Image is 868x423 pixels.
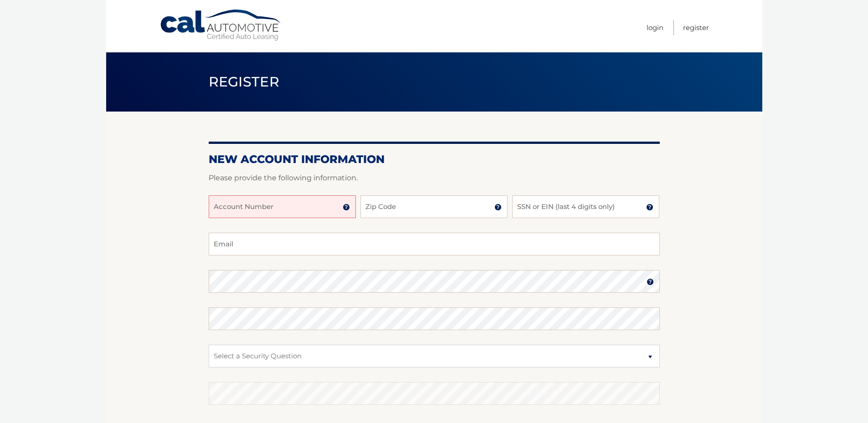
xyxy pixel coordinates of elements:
a: Register [683,20,709,35]
h2: New Account Information [209,153,660,166]
img: tooltip.svg [646,204,653,211]
input: Email [209,233,660,255]
img: tooltip.svg [343,204,350,211]
a: Cal Automotive [159,9,282,41]
img: tooltip.svg [494,204,502,211]
input: Account Number [209,195,356,218]
a: Login [647,20,663,35]
p: Please provide the following information. [209,172,660,184]
img: tooltip.svg [647,278,654,285]
span: Register [209,73,280,90]
input: SSN or EIN (last 4 digits only) [512,195,659,218]
input: Zip Code [360,195,508,218]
